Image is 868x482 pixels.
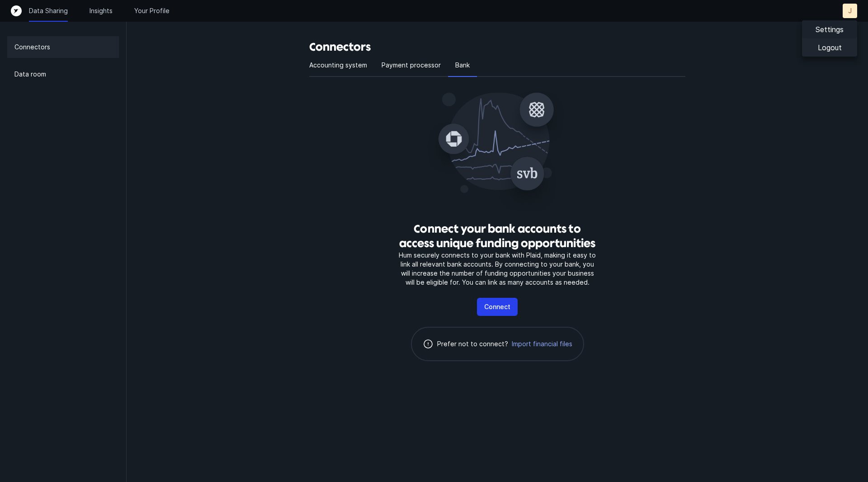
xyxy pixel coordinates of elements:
[90,6,113,15] a: Insights
[396,222,599,251] h3: Connect your bank accounts to access unique funding opportunities
[382,60,441,71] p: Payment processor
[818,42,842,53] p: Logout
[134,6,170,15] a: Your Profile
[396,251,599,287] p: Hum securely connects to your bank with Plaid, making it easy to link all relevant bank accounts....
[437,339,508,349] p: Prefer not to connect?
[512,339,572,348] span: Import financial files
[843,4,857,18] button: J
[7,63,119,85] a: Data room
[309,40,685,54] h3: Connectors
[309,60,367,71] p: Accounting system
[7,36,119,58] a: Connectors
[802,20,857,57] div: J
[477,298,518,316] button: Connect
[29,6,68,15] a: Data Sharing
[425,84,570,215] img: Connect your bank accounts to access unique funding opportunities
[455,60,470,71] p: Bank
[14,69,46,80] p: Data room
[484,301,510,312] p: Connect
[816,24,844,35] p: Settings
[14,42,50,52] p: Connectors
[848,6,852,15] p: J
